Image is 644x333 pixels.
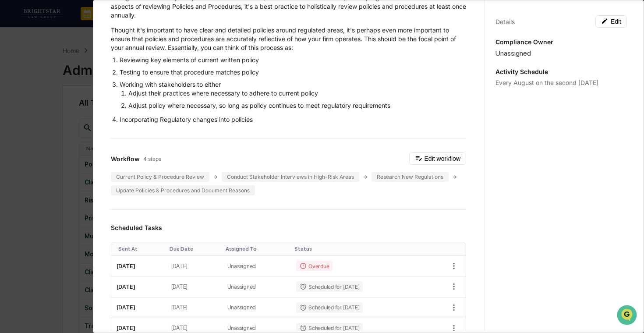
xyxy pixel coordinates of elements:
li: Incorporating Regulatory changes into policies [120,115,466,124]
td: Unassigned [222,276,291,297]
td: [DATE] [166,298,222,318]
button: back [9,7,19,18]
li: Working with stakeholders to either [120,80,466,110]
img: Go home [23,7,33,18]
td: [DATE] [111,276,166,297]
td: Unassigned [222,256,291,276]
img: Screenshot 2025-09-18 at 11.06.19 AM.png [32,162,147,204]
span: 5 minutes ago [78,216,116,223]
iframe: Open customer support [616,304,640,328]
li: Testing to ensure that procedure matches policy [120,68,466,77]
img: Jack Rasmussen [9,196,23,210]
div: Scheduled for [DATE] [296,281,363,292]
div: Toggle SortBy [294,246,421,252]
span: [PERSON_NAME] [28,216,72,223]
div: Unassigned [495,49,627,57]
div: Update Policies & Procedures and Document Reasons [111,185,255,195]
li: Reviewing key elements of current written policy [120,56,466,64]
p: Thought it's important to have clear and detailed policies around regulated areas, it's perhaps e... [111,26,466,52]
button: Send [152,259,162,269]
span: Workflow [111,155,140,163]
h3: Scheduled Tasks [111,224,466,231]
p: Hey Cece, yes we can update that! Just to be transparent, making this change on our side would re... [32,11,147,158]
div: Overdue [296,261,333,271]
span: • [74,216,77,223]
div: Every August on the second [DATE] [495,79,627,86]
li: Adjust policy where necessary, so long as policy continues to meet regulatory requirements [128,101,466,110]
div: Hey [PERSON_NAME] I'll just go through now and delete them as we're sending out onboarding emails... [57,239,155,291]
button: Edit [595,15,627,28]
td: Unassigned [222,298,291,318]
div: Conduct Stakeholder Interviews in High-Risk Areas [222,172,359,182]
td: [DATE] [111,298,166,318]
div: Toggle SortBy [118,246,163,252]
div: Scheduled for [DATE] [296,302,363,313]
div: Details [495,18,515,25]
div: Current Policy & Procedure Review [111,172,209,182]
div: Toggle SortBy [170,246,219,252]
span: 4 steps [143,156,161,162]
td: [DATE] [166,276,222,297]
td: [DATE] [166,256,222,276]
td: [DATE] [111,256,166,276]
p: Activity Schedule [495,68,627,75]
img: 1746055101610-c473b297-6a78-478c-a979-82029cc54cd1 [18,205,25,212]
div: Research New Regulations [372,172,449,182]
button: Edit workflow [409,152,466,165]
p: Compliance Owner [495,38,627,46]
li: Adjust their practices where necessary to adhere to current policy [128,89,466,98]
div: Toggle SortBy [226,246,287,252]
